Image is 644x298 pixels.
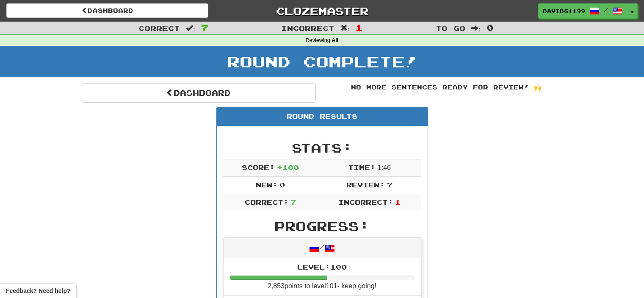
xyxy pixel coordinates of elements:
[604,7,608,13] span: /
[221,3,423,18] a: Clozemaster
[281,24,334,32] span: Incorrect
[6,287,70,295] span: Open feedback widget
[395,198,401,206] span: 1
[290,198,296,206] span: 7
[471,25,481,32] span: :
[356,22,363,33] span: 1
[297,263,347,271] span: Level: 100
[138,24,180,32] span: Correct
[223,219,421,233] h2: Progress:
[186,25,195,32] span: :
[329,83,564,92] div: No more sentences ready for review! 🙌
[387,181,392,189] span: 7
[201,22,208,33] span: 7
[348,163,376,171] span: Time:
[3,53,641,70] h1: Round Complete!
[538,3,627,19] a: davidg1199 /
[346,181,385,189] span: Review:
[224,258,421,296] li: 2,853 points to level 101 - keep going!
[338,198,393,206] span: Incorrect:
[340,25,350,32] span: :
[256,181,278,189] span: New:
[486,22,494,33] span: 0
[245,198,289,206] span: Correct:
[277,163,299,171] span: + 100
[543,7,585,15] span: davidg1199
[217,107,428,126] div: Round Results
[6,3,208,18] a: Dashboard
[436,24,465,32] span: To go
[279,181,285,189] span: 0
[332,37,338,43] strong: All
[223,141,421,155] h2: Stats:
[224,238,421,258] div: /
[81,83,316,103] a: Dashboard
[242,163,275,171] span: Score:
[378,164,391,171] span: 1 : 46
